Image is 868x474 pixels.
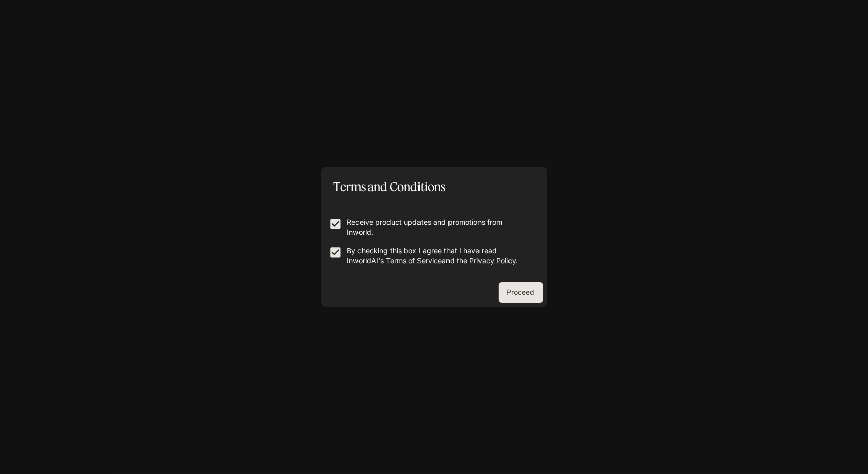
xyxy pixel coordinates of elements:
[499,282,543,303] button: Proceed
[347,217,530,238] p: Receive product updates and promotions from Inworld.
[347,246,530,266] p: By checking this box I agree that I have read InworldAI's and the .
[469,256,516,265] a: Privacy Policy
[334,177,446,196] p: Terms and Conditions
[386,256,442,265] a: Terms of Service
